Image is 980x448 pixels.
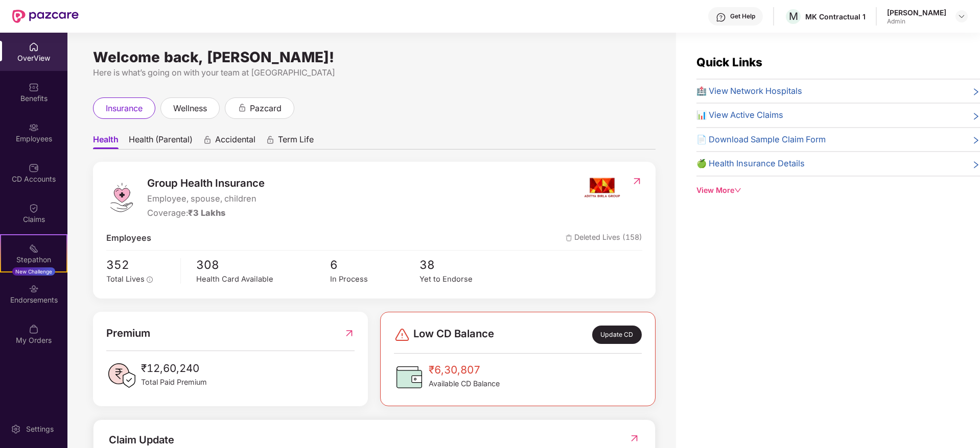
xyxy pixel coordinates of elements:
span: 38 [419,256,509,274]
div: Update CD [592,326,642,344]
div: View More [696,185,980,196]
div: New Challenge [12,267,55,276]
span: Group Health Insurance [147,175,265,191]
span: Quick Links [696,55,762,69]
div: animation [266,135,275,144]
div: Admin [887,17,946,26]
img: svg+xml;base64,PHN2ZyBpZD0iU2V0dGluZy0yMHgyMCIgeG1sbnM9Imh0dHA6Ly93d3cudzMub3JnLzIwMDAvc3ZnIiB3aW... [11,424,21,434]
div: Settings [23,424,57,434]
span: pazcard [250,102,282,115]
img: CDBalanceIcon [394,362,425,392]
img: svg+xml;base64,PHN2ZyBpZD0iQ2xhaW0iIHhtbG5zPSJodHRwOi8vd3d3LnczLm9yZy8yMDAwL3N2ZyIgd2lkdGg9IjIwIi... [29,203,39,213]
img: PaidPremiumIcon [106,360,137,391]
span: info-circle [147,277,153,283]
span: ₹12,60,240 [141,360,207,377]
span: Accidental [215,134,255,149]
span: down [734,187,741,194]
span: 📊 View Active Claims [696,109,783,122]
img: RedirectIcon [629,433,640,443]
div: In Process [330,273,419,285]
div: [PERSON_NAME] [887,8,946,17]
div: Welcome back, [PERSON_NAME]! [93,53,656,61]
div: animation [203,135,212,144]
span: 308 [196,256,330,274]
img: svg+xml;base64,PHN2ZyBpZD0iQ0RfQWNjb3VudHMiIGRhdGEtbmFtZT0iQ0QgQWNjb3VudHMiIHhtbG5zPSJodHRwOi8vd3... [29,163,39,173]
span: 6 [330,256,419,274]
span: Premium [106,325,150,341]
span: Total Lives [106,275,145,284]
div: Here is what’s going on with your team at [GEOGRAPHIC_DATA] [93,66,656,79]
span: right [972,87,980,98]
span: ₹6,30,807 [429,362,500,378]
img: svg+xml;base64,PHN2ZyBpZD0iSGVscC0zMngzMiIgeG1sbnM9Imh0dHA6Ly93d3cudzMub3JnLzIwMDAvc3ZnIiB3aWR0aD... [716,12,726,22]
img: insurerIcon [583,175,621,201]
img: svg+xml;base64,PHN2ZyBpZD0iTXlfT3JkZXJzIiBkYXRhLW5hbWU9Ik15IE9yZGVycyIgeG1sbnM9Imh0dHA6Ly93d3cudz... [29,324,39,334]
span: ₹3 Lakhs [188,208,225,218]
span: Deleted Lives (158) [566,232,642,245]
span: Employee, spouse, children [147,192,265,206]
span: Total Paid Premium [141,377,207,388]
div: Coverage: [147,207,265,220]
img: svg+xml;base64,PHN2ZyBpZD0iRGFuZ2VyLTMyeDMyIiB4bWxucz0iaHR0cDovL3d3dy53My5vcmcvMjAwMC9zdmciIHdpZH... [394,327,410,343]
span: right [972,111,980,122]
img: RedirectIcon [632,176,642,186]
span: Health [93,134,119,149]
img: deleteIcon [566,235,572,241]
div: Yet to Endorse [419,273,509,285]
span: 352 [106,256,173,274]
img: New Pazcare Logo [12,10,79,23]
div: Stepathon [1,255,66,265]
span: Available CD Balance [429,378,500,389]
img: svg+xml;base64,PHN2ZyBpZD0iRW1wbG95ZWVzIiB4bWxucz0iaHR0cDovL3d3dy53My5vcmcvMjAwMC9zdmciIHdpZHRoPS... [29,122,39,133]
span: 🏥 View Network Hospitals [696,85,802,98]
div: Claim Update [109,432,174,448]
img: svg+xml;base64,PHN2ZyBpZD0iSG9tZSIgeG1sbnM9Imh0dHA6Ly93d3cudzMub3JnLzIwMDAvc3ZnIiB3aWR0aD0iMjAiIG... [29,42,39,52]
span: insurance [106,102,143,115]
span: right [972,159,980,170]
span: Employees [106,232,151,245]
div: MK Contractual 1 [805,12,866,21]
div: Get Help [730,12,755,20]
img: svg+xml;base64,PHN2ZyBpZD0iRW5kb3JzZW1lbnRzIiB4bWxucz0iaHR0cDovL3d3dy53My5vcmcvMjAwMC9zdmciIHdpZH... [29,284,39,294]
img: svg+xml;base64,PHN2ZyBpZD0iQmVuZWZpdHMiIHhtbG5zPSJodHRwOi8vd3d3LnczLm9yZy8yMDAwL3N2ZyIgd2lkdGg9Ij... [29,82,39,92]
img: svg+xml;base64,PHN2ZyBpZD0iRHJvcGRvd24tMzJ4MzIiIHhtbG5zPSJodHRwOi8vd3d3LnczLm9yZy8yMDAwL3N2ZyIgd2... [958,12,966,20]
span: Health (Parental) [129,134,193,149]
span: 📄 Download Sample Claim Form [696,133,826,146]
div: Health Card Available [196,273,330,285]
div: animation [238,103,247,112]
span: right [972,135,980,146]
img: svg+xml;base64,PHN2ZyB4bWxucz0iaHR0cDovL3d3dy53My5vcmcvMjAwMC9zdmciIHdpZHRoPSIyMSIgaGVpZ2h0PSIyMC... [29,243,39,254]
span: M [789,10,798,22]
span: 🍏 Health Insurance Details [696,157,805,170]
img: RedirectIcon [344,325,355,341]
span: Term Life [278,134,314,149]
img: logo [106,182,137,213]
span: wellness [173,102,207,115]
span: Low CD Balance [413,326,494,344]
